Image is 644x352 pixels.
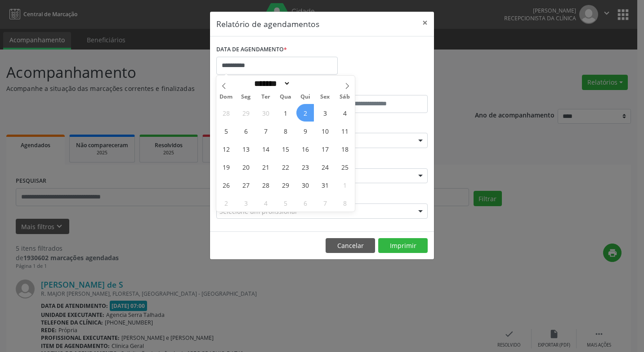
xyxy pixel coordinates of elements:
[237,140,255,158] span: Outubro 13, 2025
[277,158,294,176] span: Outubro 22, 2025
[336,122,353,140] span: Outubro 11, 2025
[295,94,315,100] span: Qui
[237,158,255,176] span: Outubro 20, 2025
[316,104,334,122] span: Outubro 3, 2025
[276,94,295,100] span: Qua
[277,176,294,194] span: Outubro 29, 2025
[416,12,434,34] button: Close
[378,238,428,253] button: Imprimir
[277,140,294,158] span: Outubro 15, 2025
[324,81,428,95] label: ATÉ
[336,194,353,212] span: Novembro 8, 2025
[316,194,334,212] span: Novembro 7, 2025
[237,194,255,212] span: Novembro 3, 2025
[277,194,294,212] span: Novembro 5, 2025
[316,158,334,176] span: Outubro 24, 2025
[251,79,291,88] select: Month
[217,176,235,194] span: Outubro 26, 2025
[296,158,314,176] span: Outubro 23, 2025
[217,122,235,140] span: Outubro 5, 2025
[336,104,353,122] span: Outubro 4, 2025
[291,79,320,88] input: Year
[217,140,235,158] span: Outubro 12, 2025
[219,207,297,216] span: Selecione um profissional
[216,43,287,57] label: DATA DE AGENDAMENTO
[257,158,274,176] span: Outubro 21, 2025
[277,104,294,122] span: Outubro 1, 2025
[257,140,274,158] span: Outubro 14, 2025
[296,140,314,158] span: Outubro 16, 2025
[216,18,319,30] h5: Relatório de agendamentos
[236,94,256,100] span: Seg
[237,104,255,122] span: Setembro 29, 2025
[257,122,274,140] span: Outubro 7, 2025
[336,140,353,158] span: Outubro 18, 2025
[257,176,274,194] span: Outubro 28, 2025
[277,122,294,140] span: Outubro 8, 2025
[296,176,314,194] span: Outubro 30, 2025
[316,140,334,158] span: Outubro 17, 2025
[315,94,335,100] span: Sex
[336,158,353,176] span: Outubro 25, 2025
[217,194,235,212] span: Novembro 2, 2025
[237,122,255,140] span: Outubro 6, 2025
[217,104,235,122] span: Setembro 28, 2025
[316,122,334,140] span: Outubro 10, 2025
[336,176,353,194] span: Novembro 1, 2025
[316,176,334,194] span: Outubro 31, 2025
[256,94,276,100] span: Ter
[217,158,235,176] span: Outubro 19, 2025
[257,104,274,122] span: Setembro 30, 2025
[257,194,274,212] span: Novembro 4, 2025
[296,104,314,122] span: Outubro 2, 2025
[237,176,255,194] span: Outubro 27, 2025
[216,94,236,100] span: Dom
[296,194,314,212] span: Novembro 6, 2025
[326,238,375,253] button: Cancelar
[335,94,355,100] span: Sáb
[296,122,314,140] span: Outubro 9, 2025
